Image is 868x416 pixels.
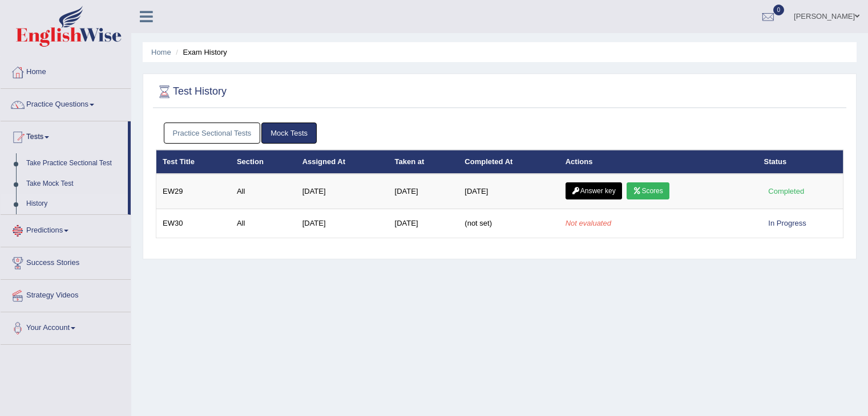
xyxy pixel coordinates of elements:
[627,182,669,199] a: Scores
[389,209,459,238] td: [DATE]
[21,194,128,214] a: History
[231,174,296,209] td: All
[1,56,131,85] a: Home
[156,174,231,209] td: EW29
[773,5,785,15] span: 0
[1,247,131,276] a: Success Stories
[1,280,131,308] a: Strategy Videos
[758,150,843,174] th: Status
[156,150,231,174] th: Test Title
[1,215,131,243] a: Predictions
[164,123,261,144] a: Practice Sectional Tests
[173,47,227,58] li: Exam History
[1,89,131,117] a: Practice Questions
[21,174,128,194] a: Take Mock Test
[1,312,131,341] a: Your Account
[231,150,296,174] th: Section
[296,174,389,209] td: [DATE]
[231,209,296,238] td: All
[764,217,811,229] div: In Progress
[559,150,758,174] th: Actions
[458,150,559,174] th: Completed At
[156,209,231,238] td: EW30
[764,185,809,197] div: Completed
[389,174,459,209] td: [DATE]
[1,121,128,150] a: Tests
[21,153,128,174] a: Take Practice Sectional Test
[296,150,389,174] th: Assigned At
[151,48,171,56] a: Home
[389,150,459,174] th: Taken at
[465,219,492,227] span: (not set)
[296,209,389,238] td: [DATE]
[156,83,227,100] h2: Test History
[261,123,317,144] a: Mock Tests
[458,174,559,209] td: [DATE]
[566,219,611,227] em: Not evaluated
[566,182,622,199] a: Answer key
